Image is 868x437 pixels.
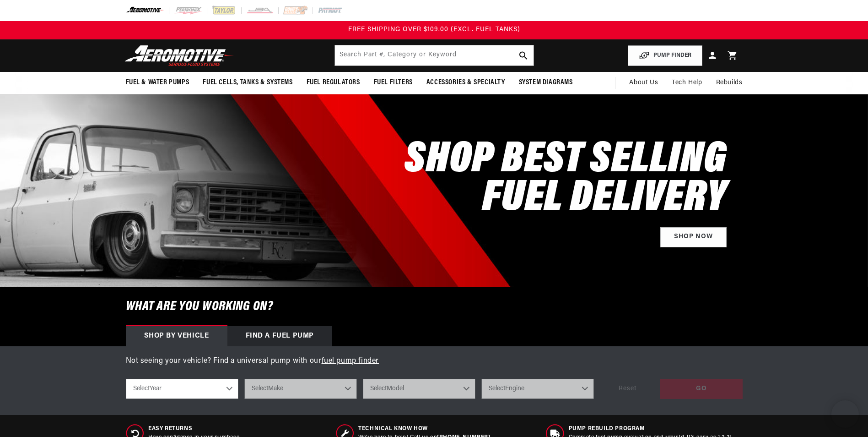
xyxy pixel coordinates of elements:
span: FREE SHIPPING OVER $109.00 (EXCL. FUEL TANKS) [348,26,520,33]
span: Easy Returns [148,425,241,433]
a: About Us [622,72,665,94]
a: Shop Now [660,227,727,248]
button: search button [513,45,534,66]
span: Fuel & Water Pumps [126,78,189,87]
select: Model [363,379,475,399]
select: Year [126,379,238,399]
summary: System Diagrams [512,72,580,93]
a: fuel pump finder [322,357,379,365]
p: Not seeing your vehicle? Find a universal pump with our [126,355,743,367]
h6: What are you working on? [103,287,766,326]
span: Fuel Filters [374,78,413,87]
img: Aeromotive [122,45,237,66]
span: Fuel Regulators [307,78,360,87]
h2: SHOP BEST SELLING FUEL DELIVERY [404,141,726,218]
summary: Fuel & Water Pumps [119,72,196,93]
span: Fuel Cells, Tanks & Systems [203,78,292,87]
div: Shop by vehicle [126,326,227,346]
span: About Us [629,79,658,86]
select: Engine [481,379,594,399]
span: Tech Help [672,78,702,88]
summary: Tech Help [665,72,709,94]
select: Make [244,379,357,399]
input: Search by Part Number, Category or Keyword [335,45,534,66]
summary: Rebuilds [709,72,749,94]
span: Accessories & Specialty [426,78,505,87]
summary: Fuel Filters [367,72,420,93]
span: Rebuilds [716,78,743,88]
button: PUMP FINDER [628,45,702,66]
summary: Fuel Cells, Tanks & Systems [196,72,299,93]
div: Find a Fuel Pump [227,326,333,346]
span: Technical Know How [358,425,490,433]
span: Pump Rebuild program [569,425,732,433]
span: System Diagrams [519,78,573,87]
summary: Fuel Regulators [300,72,367,93]
summary: Accessories & Specialty [420,72,512,93]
